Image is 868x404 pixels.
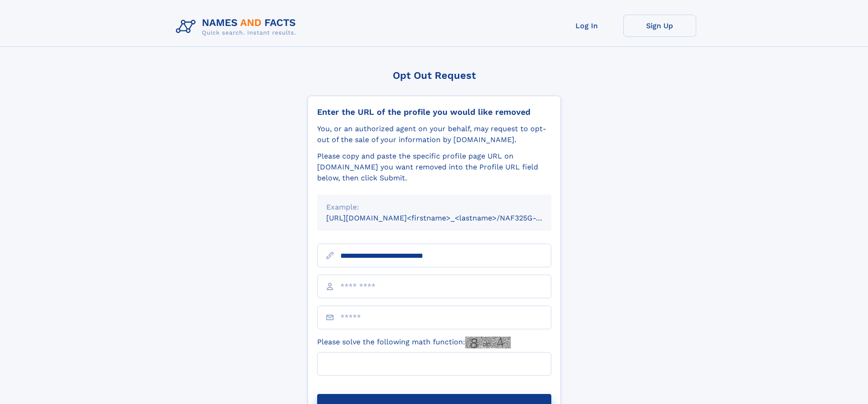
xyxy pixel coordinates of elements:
div: Opt Out Request [308,70,561,81]
a: Sign Up [623,15,696,37]
label: Please solve the following math function: [317,337,511,348]
a: Log In [550,15,623,37]
img: Logo Names and Facts [172,15,303,39]
div: Enter the URL of the profile you would like removed [317,107,551,117]
div: You, or an authorized agent on your behalf, may request to opt-out of the sale of your informatio... [317,123,551,145]
small: [URL][DOMAIN_NAME]<firstname>_<lastname>/NAF325G-xxxxxxxx [326,214,569,222]
div: Example: [326,202,542,213]
div: Please copy and paste the specific profile page URL on [DOMAIN_NAME] you want removed into the Pr... [317,151,551,184]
